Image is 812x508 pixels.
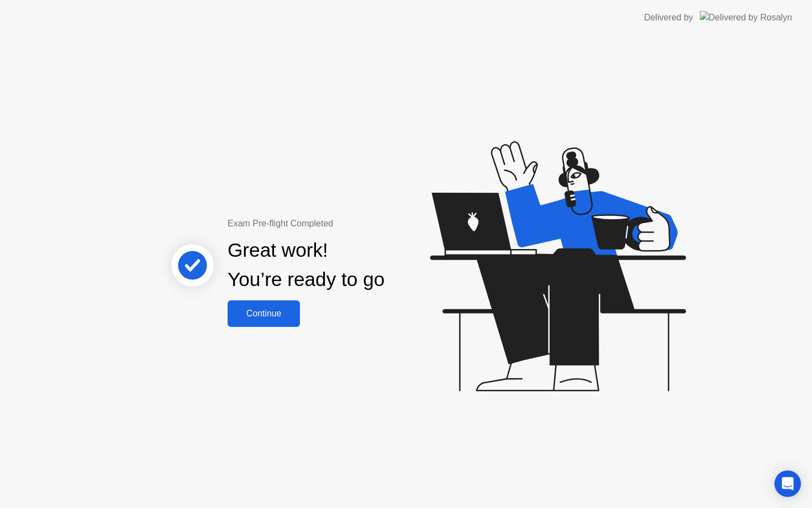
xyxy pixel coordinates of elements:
[228,217,456,230] div: Exam Pre-flight Completed
[700,11,792,24] img: Delivered by Rosalyn
[231,309,297,319] div: Continue
[228,300,300,327] button: Continue
[644,11,693,24] div: Delivered by
[774,470,801,497] div: Open Intercom Messenger
[228,236,384,294] div: Great work! You’re ready to go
